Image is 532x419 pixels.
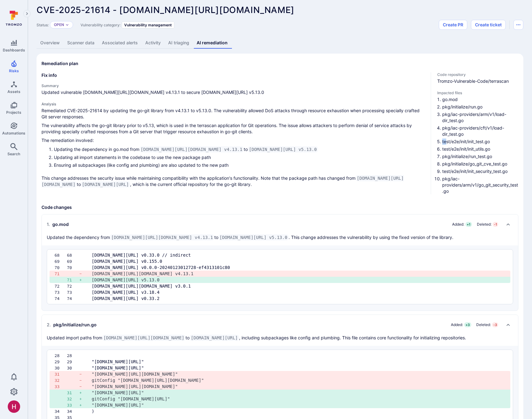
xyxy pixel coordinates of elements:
li: test/e2e/init/init_utils.go [442,146,518,152]
p: The vulnerability affects the go-git library prior to v5.13, which is used in the terrascan appli... [41,122,426,135]
a: AI triaging [164,37,193,49]
span: Code repository [437,72,518,77]
div: 34 [67,408,79,414]
div: + [79,402,92,408]
li: go.mod [442,96,518,103]
pre: [DOMAIN_NAME][URL] v3.18.4 [92,289,505,295]
div: 31 [55,371,67,377]
pre: "[DOMAIN_NAME][URL]" [92,402,505,408]
h3: Fix info [41,72,426,78]
p: This change addresses the security issue while maintaining compatibility with the application's f... [41,175,426,187]
h2: Remediation plan [41,60,78,67]
li: Ensuring all subpackages (like config and plumbing) are also updated to the new path [54,162,426,168]
span: Impacted files [437,90,518,95]
div: 68 [55,252,67,258]
div: 70 [55,264,67,271]
code: [DOMAIN_NAME][URL][DOMAIN_NAME] v4.13.1 [110,234,214,240]
p: Remediated CVE-2025-21614 by updating the go-git library from v4.13.1 to v5.13.0. The vulnerabili... [41,108,426,120]
div: 32 [67,396,79,402]
pre: gitConfig "[DOMAIN_NAME][URL]" [92,396,505,402]
pre: ) [92,408,505,414]
h4: Analysis [41,102,426,106]
div: 71 [55,271,67,277]
button: Create ticket [471,20,506,30]
code: [DOMAIN_NAME][URL][DOMAIN_NAME] v4.13.1 [139,146,244,152]
li: pkg/initialize/run_test.go [442,153,518,160]
span: Added: [452,222,464,227]
div: Collapse [42,214,518,245]
pre: [DOMAIN_NAME][URL] v0.33.0 // indirect [92,252,505,258]
div: 30 [55,365,67,371]
p: The remediation involved: [41,137,426,143]
div: 30 [67,365,79,371]
div: 32 [55,377,67,383]
code: [DOMAIN_NAME][URL] [81,181,130,187]
span: - 3 [492,322,498,327]
div: 28 [55,352,67,359]
p: Updated import paths from to , including subpackages like config and plumbing. This file contains... [47,335,466,341]
pre: [DOMAIN_NAME][URL] v0.33.2 [92,295,505,302]
div: 73 [55,289,67,295]
li: Updating the dependency in go.mod from to [54,146,426,153]
span: Dashboards [3,48,25,52]
a: Overview [37,37,63,49]
span: Projects [6,110,21,115]
h3: Code changes [41,204,518,210]
span: Deleted: [476,322,491,327]
div: 71 [67,277,79,283]
div: 33 [67,402,79,408]
div: 73 [67,289,79,295]
div: 29 [67,359,79,365]
pre: "[DOMAIN_NAME][URL]" [92,390,505,396]
span: Deleted: [477,222,491,227]
span: - 1 [493,222,498,227]
a: AI remediation [193,37,231,49]
span: Risks [9,68,19,73]
li: Updating all import statements in the codebase to use the new package path [54,154,426,161]
div: 69 [55,258,67,264]
span: 2 . [47,322,51,328]
span: + 1 [465,222,472,227]
li: pkg/initialize/go_git_cve_test.go [442,161,518,167]
div: Harshil Parikh [8,400,20,413]
div: 72 [55,283,67,289]
div: 70 [67,264,79,271]
button: Open [54,22,64,27]
pre: "[DOMAIN_NAME][URL][DOMAIN_NAME]" [92,371,505,377]
button: Options menu [513,20,523,30]
span: Automations [2,131,25,135]
p: Updated the dependency from to . This change addresses the vulnerability by using the fixed versi... [47,234,453,240]
code: [DOMAIN_NAME][URL][DOMAIN_NAME] [41,175,404,187]
div: 33 [55,383,67,390]
div: 28 [67,352,79,359]
pre: gitConfig "[DOMAIN_NAME][URL][DOMAIN_NAME]" [92,377,505,383]
pre: [DOMAIN_NAME][URL] v0.155.0 [92,258,505,264]
li: pkg/initialize/run.go [442,104,518,110]
pre: "[DOMAIN_NAME][URL][DOMAIN_NAME]" [92,383,505,390]
li: pkg/iac-providers/cft/v1/load-dir_test.go [442,125,518,137]
span: 1 . [47,221,50,227]
div: 31 [67,390,79,396]
code: [DOMAIN_NAME][URL] [190,335,239,341]
pre: "[DOMAIN_NAME][URL]" [92,365,505,371]
pre: [DOMAIN_NAME][URL] v0.0.0-20240123012728-ef4313101c80 [92,264,505,271]
pre: [DOMAIN_NAME][URL][DOMAIN_NAME] v4.13.1 [92,271,505,277]
pre: [DOMAIN_NAME][URL][DOMAIN_NAME] v3.0.1 [92,283,505,289]
div: Vulnerability management [122,21,174,29]
div: 69 [67,258,79,264]
div: 74 [55,295,67,302]
div: 72 [67,283,79,289]
span: Vulnerability category: [81,23,120,27]
div: 68 [67,252,79,258]
code: [DOMAIN_NAME][URL] v5.13.0 [248,146,318,152]
div: pkg/initialize/run.go [47,322,97,328]
li: test/e2e/init/init_security_test.go [442,168,518,174]
div: - [79,377,92,383]
pre: [DOMAIN_NAME][URL] v5.13.0 [92,277,505,283]
div: Vulnerability tabs [37,37,523,49]
div: + [79,396,92,402]
a: Associated alerts [98,37,142,49]
span: + 3 [464,322,471,327]
div: 74 [67,295,79,302]
div: 29 [55,359,67,365]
